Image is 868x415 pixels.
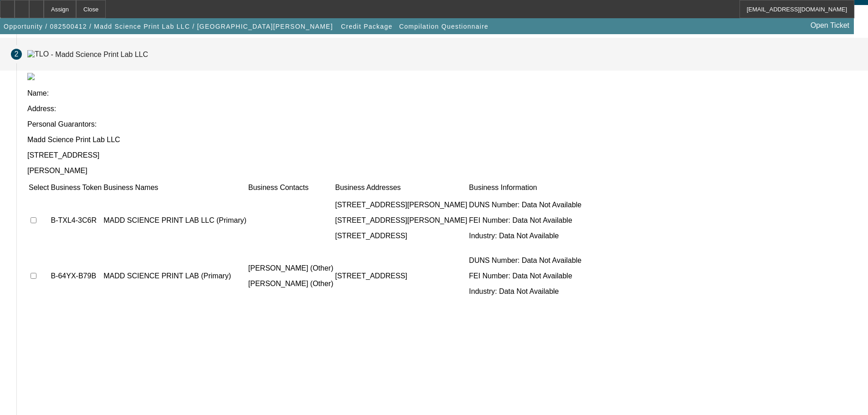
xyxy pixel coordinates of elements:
p: FEI Number: Data Not Available [469,216,581,225]
button: Compilation Questionnaire [397,18,491,35]
img: tlo.png [27,73,35,80]
span: Credit Package [341,23,392,30]
p: Address: [27,105,857,113]
td: Business Token [50,183,102,192]
p: [PERSON_NAME] [27,167,857,175]
p: [STREET_ADDRESS] [335,232,467,240]
span: 2 [15,50,19,58]
p: [STREET_ADDRESS] [27,151,857,159]
p: FEI Number: Data Not Available [469,272,581,280]
button: Credit Package [339,18,395,35]
td: Select [28,183,49,192]
p: [STREET_ADDRESS][PERSON_NAME] [335,216,467,225]
p: Personal Guarantors: [27,120,857,128]
div: - Madd Science Print Lab LLC [51,50,148,58]
p: Industry: Data Not Available [469,287,581,296]
p: Madd Science Print Lab LLC [27,136,857,144]
td: B-TXL4-3C6R [50,193,102,248]
p: [PERSON_NAME] (Other) [248,280,334,288]
a: Open Ticket [807,18,853,33]
p: [PERSON_NAME] (Other) [248,264,334,272]
p: MADD SCIENCE PRINT LAB (Primary) [103,272,247,280]
p: MADD SCIENCE PRINT LAB LLC (Primary) [103,216,247,225]
p: [STREET_ADDRESS][PERSON_NAME] [335,201,467,209]
td: B-64YX-B79B [50,249,102,303]
span: Compilation Questionnaire [399,23,488,30]
td: Business Names [103,183,247,192]
td: Business Contacts [248,183,334,192]
p: DUNS Number: Data Not Available [469,256,581,265]
td: Business Information [468,183,582,192]
p: [STREET_ADDRESS] [335,272,467,280]
p: Name: [27,89,857,97]
td: Business Addresses [334,183,467,192]
img: TLO [27,50,49,58]
span: Opportunity / 082500412 / Madd Science Print Lab LLC / [GEOGRAPHIC_DATA][PERSON_NAME] [4,23,333,30]
p: Industry: Data Not Available [469,232,581,240]
p: DUNS Number: Data Not Available [469,201,581,209]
